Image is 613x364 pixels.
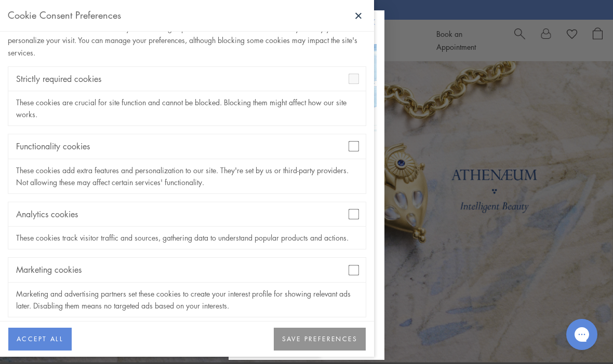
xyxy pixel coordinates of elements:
div: These cookies track visitor traffic and sources, gathering data to understand popular products an... [8,227,366,249]
iframe: Gorgias live chat messenger [561,315,603,354]
div: These cookies are crucial for site function and cannot be blocked. Blocking them might affect how... [8,91,366,125]
div: Cookie Consent Preferences [8,8,121,23]
div: Marketing and advertising partners set these cookies to create your interest profile for showing ... [8,283,366,317]
div: Functionality cookies [8,134,366,159]
div: Analytics cookies [8,202,366,227]
button: ACCEPT ALL [8,328,72,351]
button: SAVE PREFERENCES [274,328,366,351]
div: Marketing cookies [8,258,366,282]
div: Our website uses cookies to enhance your browsing experience. These cookies don't directly identi... [8,22,366,58]
div: Strictly required cookies [8,67,366,91]
div: These cookies add extra features and personalization to our site. They're set by us or third-part... [8,159,366,193]
button: Close dialog [371,21,384,34]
